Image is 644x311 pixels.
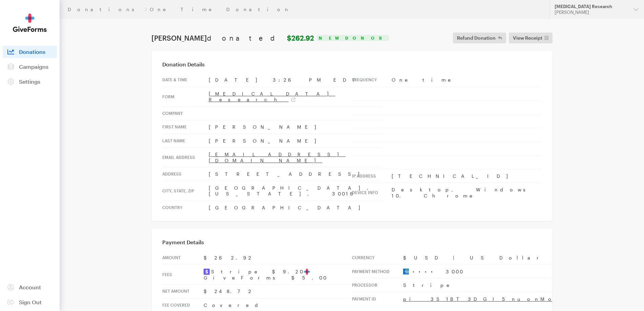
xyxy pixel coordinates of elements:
span: Account [19,284,41,290]
th: Email address [162,148,209,167]
h3: Payment Details [162,239,542,246]
span: View Receipt [513,34,542,42]
img: GiveForms [13,14,47,32]
th: Net Amount [162,285,204,298]
td: [STREET_ADDRESS] [209,167,382,181]
a: View Receipt [509,33,553,43]
span: Refund Donation [457,34,496,42]
th: First Name [162,120,209,134]
td: $248.72 [204,285,352,298]
th: Processor [352,278,403,292]
td: $262.92 [204,251,352,265]
td: [DATE] 3:26 PM EDT [209,73,382,87]
td: [PERSON_NAME] [209,134,382,148]
strong: $262.92 [287,34,314,42]
th: Date & time [162,73,209,87]
span: donated [207,34,285,42]
a: Donations [68,7,142,12]
a: Sign Out [3,296,57,308]
td: $USD | US Dollar [403,251,617,265]
a: Settings [3,76,57,88]
div: New Donor [317,35,389,41]
th: City, state, zip [162,181,209,201]
td: [TECHNICAL_ID] [392,169,542,183]
th: IP address [352,169,392,183]
a: pi_3S1BT3DGI5nuonMo0ZKVrg3C [403,296,617,302]
th: Country [162,201,209,214]
span: Sign Out [19,299,42,305]
td: Desktop, Windows 10, Chrome [392,183,542,203]
th: Fees [162,265,204,285]
a: Campaigns [3,61,57,73]
th: Amount [162,251,204,265]
h3: Donation Details [162,61,542,68]
a: [MEDICAL_DATA] Research [209,91,335,103]
th: Device info [352,183,392,203]
span: Settings [19,78,40,85]
th: Payment Id [352,292,403,306]
th: Form [162,87,209,106]
img: favicon-aeed1a25926f1876c519c09abb28a859d2c37b09480cd79f99d23ee3a2171d47.svg [304,269,310,275]
a: [EMAIL_ADDRESS][DOMAIN_NAME] [209,151,346,163]
td: Stripe $9.20 GiveForms $5.00 [204,265,352,285]
div: [MEDICAL_DATA] Research [555,4,628,9]
td: Stripe [403,278,617,292]
span: Donations [19,48,45,55]
td: [GEOGRAPHIC_DATA] [209,201,382,214]
th: Last Name [162,134,209,148]
a: Account [3,281,57,293]
div: [PERSON_NAME] [555,9,628,15]
td: One time [392,73,542,87]
button: Refund Donation [453,33,506,43]
th: Company [162,106,209,120]
td: •••• 3000 [403,265,617,278]
th: Address [162,167,209,181]
img: stripe2-5d9aec7fb46365e6c7974577a8dae7ee9b23322d394d28ba5d52000e5e5e0903.svg [204,269,210,275]
h1: [PERSON_NAME] [151,34,314,42]
a: Donations [3,46,57,58]
td: [PERSON_NAME] [209,120,382,134]
span: Campaigns [19,63,48,70]
th: Payment Method [352,265,403,278]
th: Frequency [352,73,392,87]
th: Currency [352,251,403,265]
td: [GEOGRAPHIC_DATA], [US_STATE], 30016 [209,181,382,201]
